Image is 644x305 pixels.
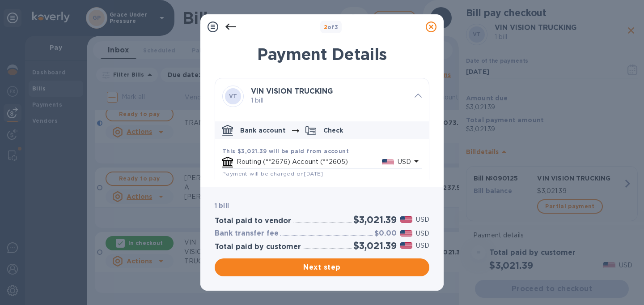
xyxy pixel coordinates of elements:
[400,216,412,223] img: USD
[374,229,397,238] h3: $0.00
[251,96,407,105] p: 1 bill
[251,87,333,95] b: VIN VISION TRUCKING
[398,157,411,167] p: USD
[382,159,394,165] img: USD
[215,229,279,238] h3: Bank transfer fee
[323,126,343,135] p: Check
[215,118,429,224] div: default-method
[215,258,429,276] button: Next step
[416,215,429,224] p: USD
[215,217,291,225] h3: Total paid to vendor
[215,78,429,114] div: VTVIN VISION TRUCKING 1 bill
[240,126,286,135] p: Bank account
[416,229,429,238] p: USD
[215,45,429,64] h1: Payment Details
[237,157,382,167] p: Routing (**2676) Account (**2605)
[222,170,323,177] span: Payment will be charged on [DATE]
[324,24,339,30] b: of 3
[324,24,327,30] span: 2
[222,262,422,273] span: Next step
[222,148,349,155] b: This $3,021.39 will be paid from account
[416,241,429,250] p: USD
[215,202,229,209] b: 1 bill
[215,243,301,251] h3: Total paid by customer
[400,230,412,236] img: USD
[353,240,397,251] h2: $3,021.39
[400,242,412,249] img: USD
[353,214,397,225] h2: $3,021.39
[229,93,237,99] b: VT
